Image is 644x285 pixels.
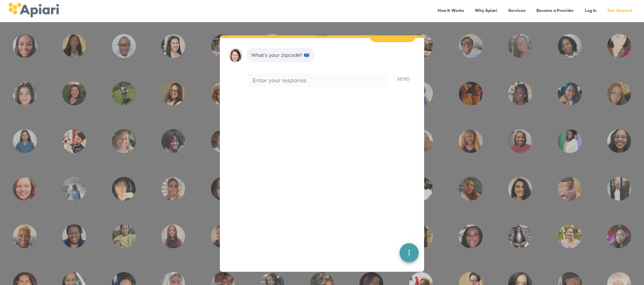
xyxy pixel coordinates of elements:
button: quick menu [400,243,419,262]
img: amy.37686e0395c82528988e.png [228,48,243,63]
a: Become a Provider [532,4,578,18]
a: Get Started [603,4,636,18]
div: What's your zipcode? 📪 [251,52,309,58]
img: logo [8,3,59,17]
a: Why Apiari [471,4,501,18]
a: Services [504,4,530,18]
a: How It Works [434,4,468,18]
a: Log In [581,4,600,18]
